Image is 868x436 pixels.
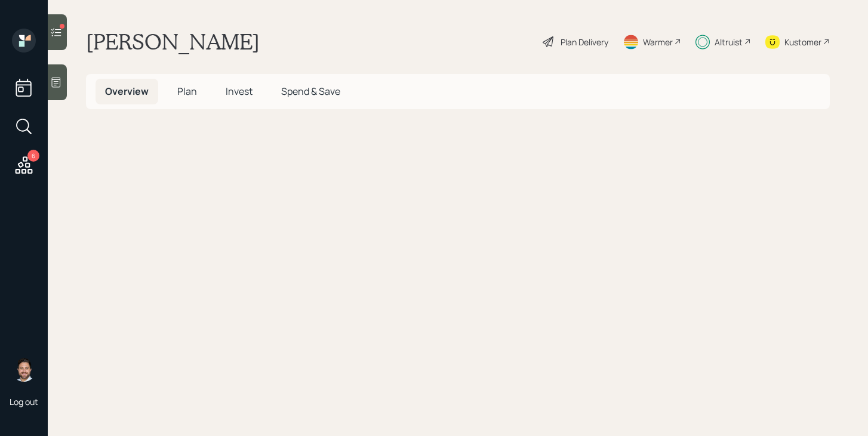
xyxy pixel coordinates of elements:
[86,29,260,55] h1: [PERSON_NAME]
[10,396,38,407] div: Log out
[105,85,149,98] span: Overview
[226,85,253,98] span: Invest
[281,85,340,98] span: Spend & Save
[12,358,36,382] img: michael-russo-headshot.png
[177,85,197,98] span: Plan
[27,150,39,162] div: 6
[561,36,608,48] div: Plan Delivery
[784,36,821,48] div: Kustomer
[643,36,673,48] div: Warmer
[715,36,743,48] div: Altruist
